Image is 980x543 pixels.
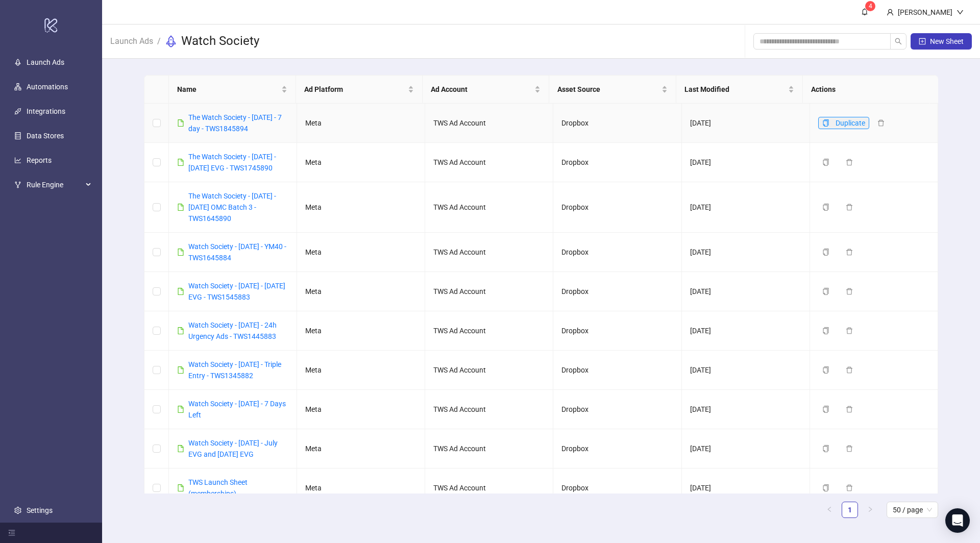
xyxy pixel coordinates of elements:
[822,484,829,491] span: copy
[553,390,681,429] td: Dropbox
[867,506,873,512] span: right
[27,107,65,115] a: Integrations
[177,484,184,491] span: file
[818,117,869,129] button: Duplicate
[177,249,184,256] span: file
[803,76,929,104] th: Actions
[27,506,53,514] a: Settings
[553,272,681,311] td: Dropbox
[297,351,425,390] td: Meta
[553,104,681,143] td: Dropbox
[297,390,425,429] td: Meta
[165,35,177,47] span: rocket
[894,7,957,18] div: [PERSON_NAME]
[297,143,425,182] td: Meta
[822,159,829,166] span: copy
[425,272,553,311] td: TWS Ad Account
[945,508,970,533] div: Open Intercom Messenger
[553,429,681,468] td: Dropbox
[846,445,853,452] span: delete
[431,84,532,95] span: Ad Account
[177,366,184,374] span: file
[188,242,286,262] a: Watch Society - [DATE] - YM40 - TWS1645884
[682,390,810,429] td: [DATE]
[865,1,875,11] sup: 4
[822,204,829,211] span: copy
[553,351,681,390] td: Dropbox
[821,502,838,518] button: left
[682,468,810,508] td: [DATE]
[177,119,184,127] span: file
[822,119,829,127] span: copy
[188,360,281,380] a: Watch Society - [DATE] - Triple Entry - TWS1345882
[296,76,423,104] th: Ad Platform
[8,529,15,536] span: menu-fold
[108,35,155,46] a: Launch Ads
[177,445,184,452] span: file
[297,104,425,143] td: Meta
[188,439,278,458] a: Watch Society - [DATE] - July EVG and [DATE] EVG
[188,192,276,223] a: The Watch Society - [DATE] - [DATE] OMC Batch 3 - TWS1645890
[169,76,296,104] th: Name
[846,288,853,295] span: delete
[682,272,810,311] td: [DATE]
[822,288,829,295] span: copy
[836,119,865,127] span: Duplicate
[846,249,853,256] span: delete
[549,76,676,104] th: Asset Source
[682,351,810,390] td: [DATE]
[676,76,803,104] th: Last Modified
[682,233,810,272] td: [DATE]
[846,204,853,211] span: delete
[425,390,553,429] td: TWS Ad Account
[553,143,681,182] td: Dropbox
[188,153,276,172] a: The Watch Society - [DATE] - [DATE] EVG - TWS1745890
[27,83,68,91] a: Automations
[177,406,184,413] span: file
[822,366,829,374] span: copy
[682,143,810,182] td: [DATE]
[188,400,286,419] a: Watch Society - [DATE] - 7 Days Left
[682,104,810,143] td: [DATE]
[887,502,938,518] div: Page Size
[425,468,553,508] td: TWS Ad Account
[862,502,878,518] button: right
[822,249,829,256] span: copy
[27,58,64,66] a: Launch Ads
[846,484,853,491] span: delete
[157,33,161,50] li: /
[425,351,553,390] td: TWS Ad Account
[821,502,838,518] li: Previous Page
[846,366,853,374] span: delete
[425,311,553,351] td: TWS Ad Account
[177,327,184,334] span: file
[826,506,832,512] span: left
[862,502,878,518] li: Next Page
[27,156,52,164] a: Reports
[27,132,64,140] a: Data Stores
[822,445,829,452] span: copy
[177,204,184,211] span: file
[177,288,184,295] span: file
[297,429,425,468] td: Meta
[682,182,810,233] td: [DATE]
[682,311,810,351] td: [DATE]
[27,175,83,195] span: Rule Engine
[177,159,184,166] span: file
[846,406,853,413] span: delete
[557,84,659,95] span: Asset Source
[425,233,553,272] td: TWS Ad Account
[188,478,248,498] a: TWS Launch Sheet (memberships)
[553,468,681,508] td: Dropbox
[930,37,964,45] span: New Sheet
[553,311,681,351] td: Dropbox
[553,233,681,272] td: Dropbox
[297,272,425,311] td: Meta
[846,327,853,334] span: delete
[181,33,259,50] h3: Watch Society
[919,38,926,45] span: plus-square
[895,38,902,45] span: search
[911,33,972,50] button: New Sheet
[425,104,553,143] td: TWS Ad Account
[425,143,553,182] td: TWS Ad Account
